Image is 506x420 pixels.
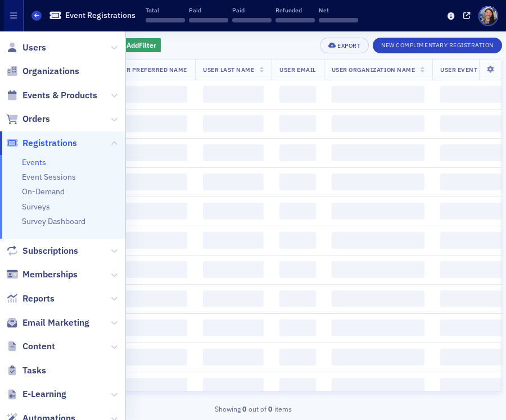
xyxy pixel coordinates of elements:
span: ‌ [115,290,187,307]
a: Reports [6,293,55,305]
span: Profile [478,6,498,26]
span: ‌ [146,18,185,22]
span: User Email [279,66,315,74]
span: ‌ [189,18,228,22]
a: Subscriptions [6,245,78,257]
span: ‌ [279,203,315,220]
span: ‌ [279,115,315,132]
span: ‌ [279,174,315,190]
span: Users [22,42,46,54]
a: New Complimentary Registration [373,39,502,49]
span: ‌ [203,232,264,249]
p: Paid [189,6,228,14]
span: User Preferred Name [115,66,187,74]
span: ‌ [332,319,425,336]
a: Orders [6,113,50,125]
span: ‌ [332,86,425,103]
a: E-Learning [6,388,66,400]
span: ‌ [203,115,264,132]
button: New Complimentary Registration [373,38,502,53]
span: ‌ [332,349,425,366]
span: ‌ [203,203,264,220]
span: ‌ [275,18,315,22]
span: ‌ [115,86,187,103]
span: ‌ [332,290,425,307]
span: ‌ [332,174,425,190]
button: Export [320,38,369,53]
span: User Last Name [203,66,254,74]
span: ‌ [332,378,425,395]
span: ‌ [115,261,187,278]
a: Memberships [6,268,78,281]
span: ‌ [279,86,315,103]
h1: Event Registrations [65,10,135,21]
span: Email Marketing [22,317,89,329]
span: ‌ [332,232,425,249]
a: Events [22,157,46,167]
span: ‌ [203,261,264,278]
button: AddFilter [115,38,161,52]
span: Organizations [22,65,79,77]
span: ‌ [203,378,264,395]
span: ‌ [203,144,264,161]
span: ‌ [203,86,264,103]
span: ‌ [279,144,315,161]
p: Total [146,6,185,14]
span: ‌ [115,174,187,190]
span: ‌ [203,319,264,336]
span: Events & Products [22,89,97,102]
p: Refunded [275,6,315,14]
span: ‌ [332,203,425,220]
span: ‌ [279,378,315,395]
span: ‌ [279,261,315,278]
span: Reports [22,293,55,305]
span: Content [22,340,55,353]
a: Events & Products [6,89,97,102]
span: ‌ [203,349,264,366]
p: Net [319,6,358,14]
span: ‌ [115,203,187,220]
span: Add Filter [126,40,156,50]
a: Organizations [6,65,79,77]
span: ‌ [115,319,187,336]
span: ‌ [332,261,425,278]
a: Email Marketing [6,317,89,329]
span: Orders [22,113,50,125]
span: ‌ [115,232,187,249]
span: User Organization Name [332,66,415,74]
span: ‌ [115,349,187,366]
a: Event Sessions [22,172,76,182]
span: E-Learning [22,388,66,400]
p: Paid [232,6,272,14]
span: ‌ [115,115,187,132]
a: Registrations [6,137,77,149]
span: ‌ [279,349,315,366]
span: Tasks [22,364,46,377]
a: Content [6,340,55,353]
span: ‌ [279,232,315,249]
div: Showing out of items [4,404,502,414]
span: ‌ [115,144,187,161]
span: ‌ [115,378,187,395]
strong: 0 [241,404,249,414]
a: Survey Dashboard [22,216,85,226]
a: Tasks [6,364,46,377]
span: Subscriptions [22,245,78,257]
span: ‌ [279,290,315,307]
span: ‌ [279,319,315,336]
a: On-Demand [22,186,65,197]
span: Registrations [22,137,77,149]
span: ‌ [319,18,358,22]
span: ‌ [332,144,425,161]
span: ‌ [203,174,264,190]
span: Memberships [22,268,78,281]
span: ‌ [203,290,264,307]
span: ‌ [332,115,425,132]
a: Surveys [22,202,50,212]
a: Users [6,42,46,54]
span: ‌ [232,18,272,22]
strong: 0 [266,404,274,414]
div: Export [337,43,360,49]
